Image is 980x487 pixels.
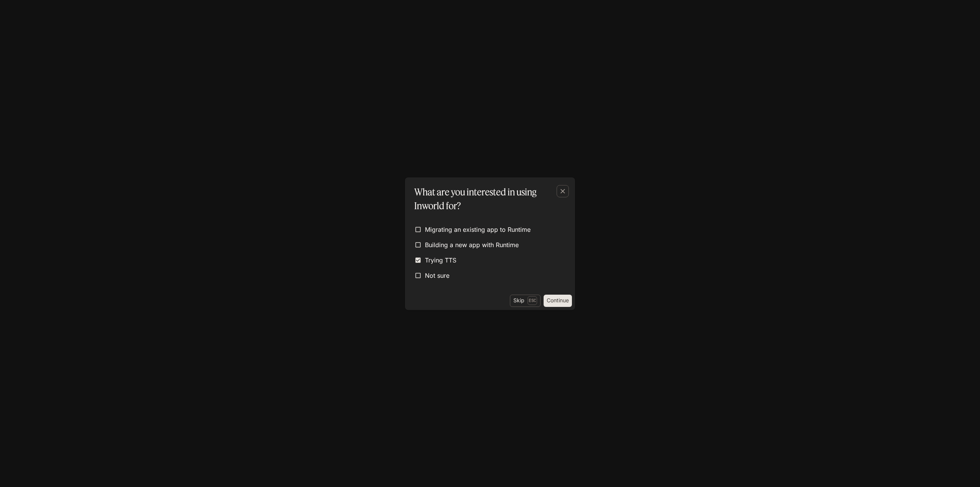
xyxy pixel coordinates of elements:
[528,296,537,305] p: Esc
[544,295,572,307] button: Continue
[425,240,519,249] span: Building a new app with Runtime
[510,295,541,307] button: SkipEsc
[425,256,456,265] span: Trying TTS
[425,271,449,280] span: Not sure
[414,185,563,213] p: What are you interested in using Inworld for?
[425,225,531,234] span: Migrating an existing app to Runtime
